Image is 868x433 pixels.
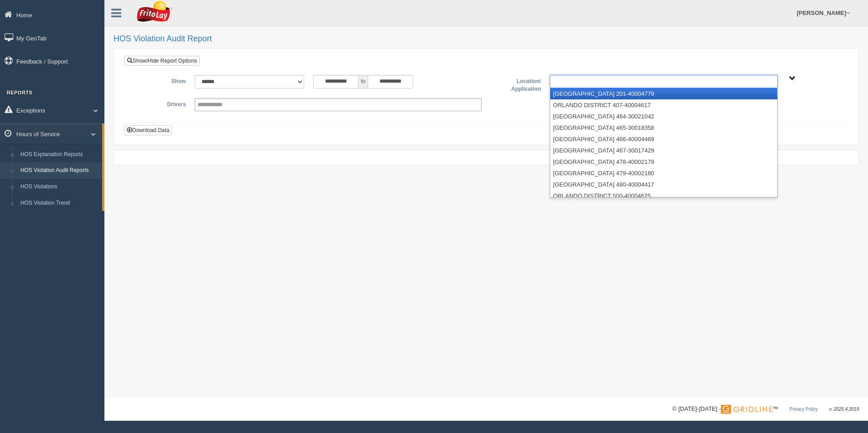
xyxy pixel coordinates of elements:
[124,56,200,66] a: Show/Hide Report Options
[829,407,859,412] span: v. 2025.4.2019
[550,190,777,202] li: ORLANDO DISTRICT 500-40004625
[550,156,777,167] li: [GEOGRAPHIC_DATA] 478-40002179
[550,145,777,156] li: [GEOGRAPHIC_DATA] 467-30017429
[550,179,777,190] li: [GEOGRAPHIC_DATA] 480-40004417
[131,75,190,86] label: Show
[359,75,368,89] span: to
[672,404,859,414] div: © [DATE]-[DATE] - ™
[486,75,545,93] label: Location/ Application
[550,167,777,179] li: [GEOGRAPHIC_DATA] 479-40002180
[789,407,818,412] a: Privacy Policy
[16,195,102,212] a: HOS Violation Trend
[113,34,859,44] h2: HOS Violation Audit Report
[550,133,777,145] li: [GEOGRAPHIC_DATA] 466-40004469
[550,99,777,111] li: ORLANDO DISTRICT 407-40004617
[16,162,102,179] a: HOS Violation Audit Reports
[16,147,102,163] a: HOS Explanation Reports
[550,88,777,99] li: [GEOGRAPHIC_DATA] 201-40004779
[550,122,777,133] li: [GEOGRAPHIC_DATA] 465-30018358
[550,111,777,122] li: [GEOGRAPHIC_DATA] 464-30021042
[131,98,190,109] label: Drivers
[16,179,102,195] a: HOS Violations
[124,125,172,135] button: Download Data
[721,405,772,414] img: Gridline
